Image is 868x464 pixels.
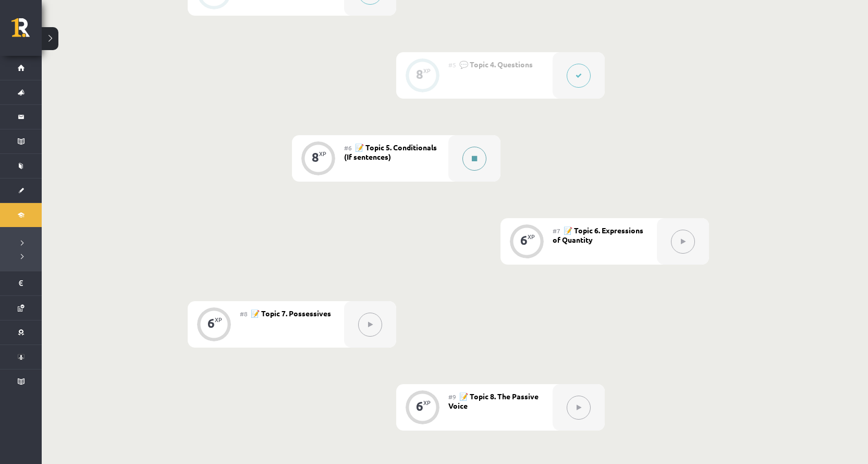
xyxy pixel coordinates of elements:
span: 📝 Topic 6. Expressions of Quantity [553,225,643,244]
span: #9 [448,392,456,401]
span: 📝 Topic 5. Conditionals (If sentences) [344,142,437,161]
a: Rīgas 1. Tālmācības vidusskola [11,18,42,44]
div: XP [528,234,535,240]
span: #6 [344,144,352,152]
div: XP [423,400,431,406]
div: 8 [312,152,319,162]
span: #8 [240,310,248,318]
span: 📝 Topic 8. The Passive Voice [448,391,539,410]
div: XP [215,317,222,323]
div: 6 [207,318,215,328]
div: XP [319,151,326,157]
span: 💬 Topic 4. Questions [459,60,533,69]
div: XP [423,68,431,74]
span: #7 [553,227,560,235]
span: #5 [448,61,456,69]
span: 📝 Topic 7. Possessives [251,308,331,318]
div: 6 [416,401,423,411]
div: 6 [520,235,528,245]
div: 8 [416,69,423,79]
